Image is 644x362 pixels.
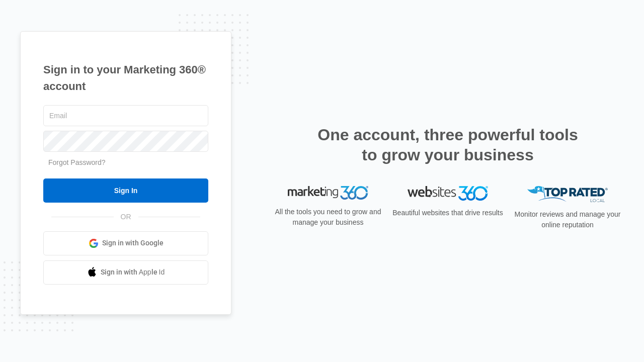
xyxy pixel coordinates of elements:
[101,267,165,278] span: Sign in with Apple Id
[43,61,208,95] h1: Sign in to your Marketing 360® account
[48,158,106,166] a: Forgot Password?
[511,209,624,230] p: Monitor reviews and manage your online reputation
[272,207,384,228] p: All the tools you need to grow and manage your business
[114,212,138,222] span: OR
[527,186,608,203] img: Top Rated Local
[43,231,208,255] a: Sign in with Google
[391,208,504,218] p: Beautiful websites that drive results
[408,186,488,201] img: Websites 360
[102,238,164,248] span: Sign in with Google
[43,260,208,285] a: Sign in with Apple Id
[314,125,581,165] h2: One account, three powerful tools to grow your business
[43,105,208,126] input: Email
[43,178,208,203] input: Sign In
[288,186,368,200] img: Marketing 360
